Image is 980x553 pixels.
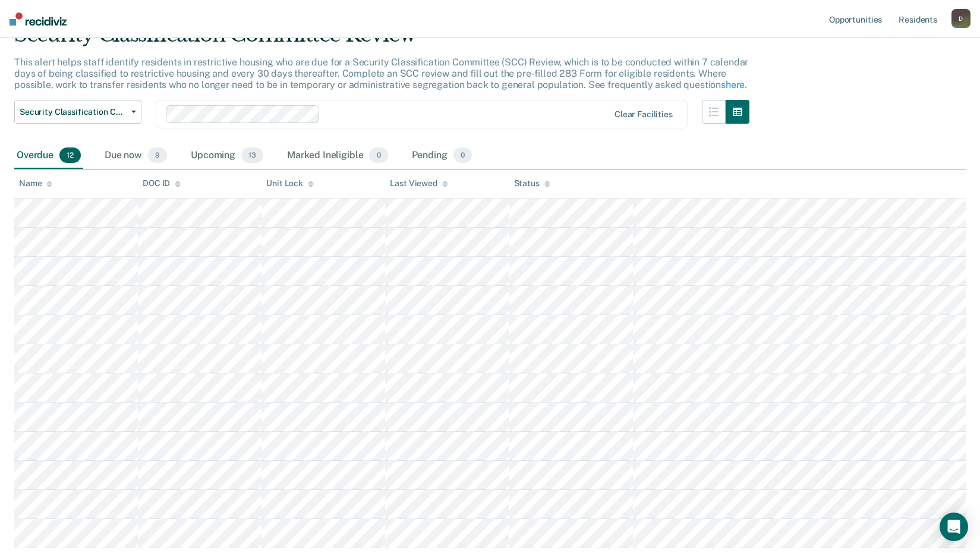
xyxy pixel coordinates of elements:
[453,147,472,163] span: 0
[143,178,181,188] div: DOC ID
[19,178,52,188] div: Name
[285,143,390,169] div: Marked Ineligible0
[59,147,81,163] span: 12
[369,147,387,163] span: 0
[20,107,127,117] span: Security Classification Committee Review
[14,23,749,56] div: Security Classification Committee Review
[10,12,67,26] img: Recidiviz
[102,143,169,169] div: Due now9
[14,100,141,124] button: Security Classification Committee Review
[148,147,167,163] span: 9
[14,143,83,169] div: Overdue12
[188,143,266,169] div: Upcoming13
[266,178,314,188] div: Unit Lock
[390,178,448,188] div: Last Viewed
[951,9,970,28] button: D
[940,513,968,541] div: Open Intercom Messenger
[409,143,474,169] div: Pending0
[14,56,748,90] p: This alert helps staff identify residents in restrictive housing who are due for a Security Class...
[514,178,550,188] div: Status
[615,109,673,120] div: Clear facilities
[241,147,263,163] span: 13
[726,79,745,90] a: here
